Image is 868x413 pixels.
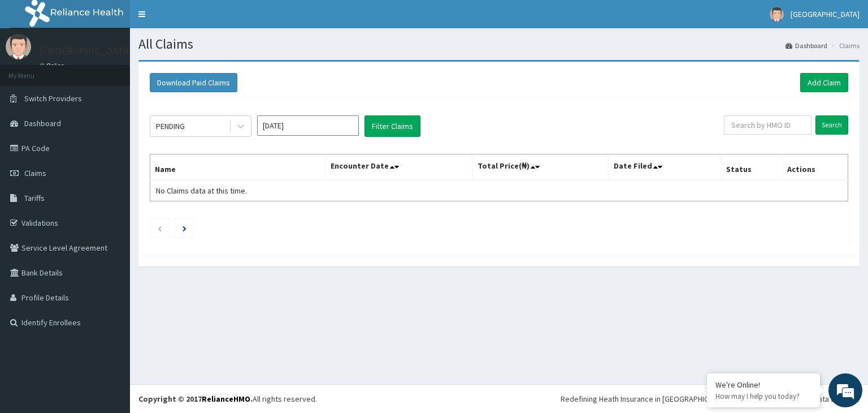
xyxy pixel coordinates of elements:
[815,115,848,135] input: Search
[202,394,250,404] a: RelianceHMO
[473,154,609,180] th: Total Price(₦)
[157,223,162,233] a: Previous page
[6,34,31,59] img: User Image
[183,223,186,233] a: Next page
[150,154,326,180] th: Name
[24,193,45,203] span: Tariffs
[156,121,185,132] div: PENDING
[722,154,782,180] th: Status
[138,394,253,404] strong: Copyright © 2017 .
[138,37,860,51] h1: All Claims
[715,392,811,401] p: How may I help you today?
[715,380,811,390] div: We're Online!
[24,118,61,128] span: Dashboard
[724,115,811,135] input: Search by HMO ID
[257,115,359,136] input: Select Month and Year
[800,73,848,92] a: Add Claim
[561,393,860,405] div: Redefining Heath Insurance in [GEOGRAPHIC_DATA] using Telemedicine and Data Science!
[828,41,860,50] li: Claims
[130,384,868,413] footer: All rights reserved.
[364,115,420,137] button: Filter Claims
[24,168,46,178] span: Claims
[791,9,860,19] span: [GEOGRAPHIC_DATA]
[782,154,848,180] th: Actions
[40,62,67,70] a: Online
[609,154,722,180] th: Date Filed
[326,154,473,180] th: Encounter Date
[770,7,784,21] img: User Image
[24,93,82,104] span: Switch Providers
[156,186,247,196] span: No Claims data at this time.
[40,46,133,56] p: [GEOGRAPHIC_DATA]
[150,73,237,92] button: Download Paid Claims
[785,41,827,50] a: Dashboard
